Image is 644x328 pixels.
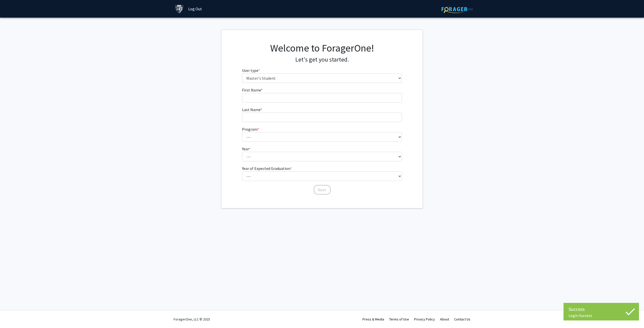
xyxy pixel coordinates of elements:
div: Login Success [569,313,634,318]
h1: Welcome to ForagerOne! [242,42,402,54]
h4: Let's get you started. [242,56,402,63]
div: Success [569,305,634,313]
span: Last Name [242,107,260,112]
a: Contact Us [454,317,470,321]
span: First Name [242,87,261,92]
img: ForagerOne Logo [441,5,473,13]
label: Program [242,126,259,132]
a: Press & Media [363,317,384,321]
button: Next [314,185,331,195]
img: Johns Hopkins University Logo [175,5,184,13]
label: Year of Expected Graduation [242,165,292,171]
a: Privacy Policy [414,317,435,321]
a: Terms of Use [389,317,409,321]
iframe: Chat [4,305,21,324]
a: About [440,317,449,321]
label: User type [242,67,260,73]
label: Year [242,146,251,152]
div: ForagerOne, LLC © 2025 [174,310,210,328]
